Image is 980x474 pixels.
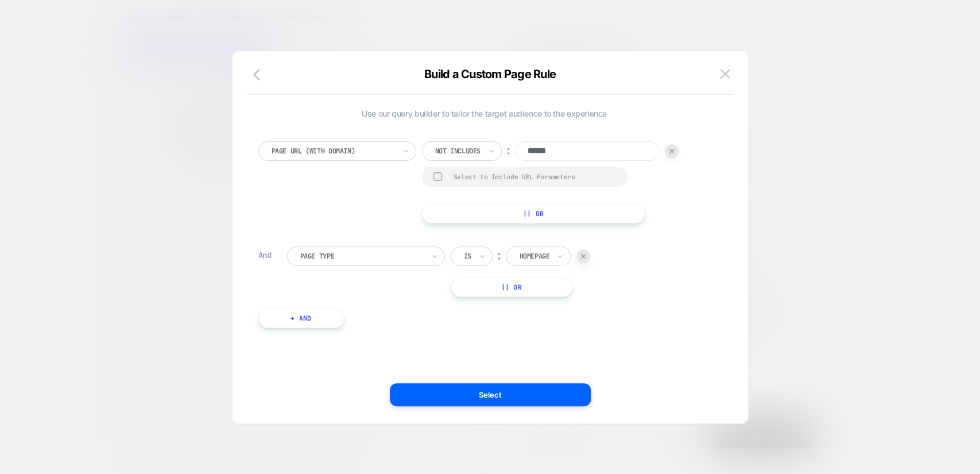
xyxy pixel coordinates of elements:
div: ︰ [503,143,514,159]
button: || Or [451,278,572,297]
span: Use our query builder to tailor the target audience to the experience [258,109,711,118]
div: Select to Include URL Parameters [454,172,616,181]
button: Select [390,383,591,406]
img: end [669,149,674,153]
button: || Or [422,204,645,223]
img: end [581,254,586,259]
img: close [720,69,730,79]
span: Build a Custom Page Rule [424,67,556,81]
